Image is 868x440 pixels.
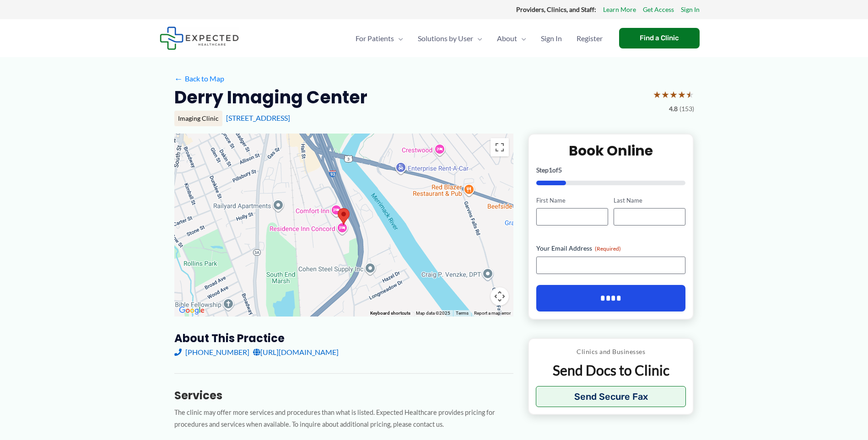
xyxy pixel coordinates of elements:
[394,22,403,54] span: Menu Toggle
[603,4,636,16] a: Learn More
[226,113,290,122] a: [STREET_ADDRESS]
[619,28,700,48] a: Find a Clinic
[536,386,686,407] button: Send Secure Fax
[536,361,686,379] p: Send Docs to Clinic
[348,22,610,54] nav: Primary Site Navigation
[569,22,610,54] a: Register
[643,4,674,16] a: Get Access
[536,167,686,173] p: Step of
[174,74,183,83] span: ←
[614,196,685,205] label: Last Name
[348,22,410,54] a: For PatientsMenu Toggle
[536,142,686,160] h2: Book Online
[536,196,608,205] label: First Name
[174,72,224,86] a: ←Back to Map
[517,22,526,54] span: Menu Toggle
[681,4,700,16] a: Sign In
[416,311,450,316] span: Map data ©2025
[679,103,694,115] span: (153)
[253,345,339,359] a: [URL][DOMAIN_NAME]
[177,305,207,317] a: Open this area in Google Maps (opens a new window)
[491,287,509,306] button: Map camera controls
[174,331,513,345] h3: About this practice
[669,86,678,103] span: ★
[370,310,410,317] button: Keyboard shortcuts
[474,311,511,316] a: Report a map error
[669,103,678,115] span: 4.8
[473,22,482,54] span: Menu Toggle
[653,86,661,103] span: ★
[174,388,513,402] h3: Services
[595,245,621,252] span: (Required)
[174,407,513,431] p: The clinic may offer more services and procedures than what is listed. Expected Healthcare provid...
[497,22,517,54] span: About
[516,5,596,13] strong: Providers, Clinics, and Staff:
[491,138,509,156] button: Toggle fullscreen view
[418,22,473,54] span: Solutions by User
[558,166,562,174] span: 5
[410,22,490,54] a: Solutions by UserMenu Toggle
[174,86,367,108] h2: Derry Imaging Center
[577,22,603,54] span: Register
[456,311,469,316] a: Terms (opens in new tab)
[549,166,552,174] span: 1
[174,345,249,359] a: [PHONE_NUMBER]
[534,22,569,54] a: Sign In
[536,244,686,253] label: Your Email Address
[177,305,207,317] img: Google
[356,22,394,54] span: For Patients
[160,27,239,50] img: Expected Healthcare Logo - side, dark font, small
[678,86,686,103] span: ★
[541,22,562,54] span: Sign In
[536,346,686,358] p: Clinics and Businesses
[686,86,694,103] span: ★
[174,111,222,126] div: Imaging Clinic
[490,22,534,54] a: AboutMenu Toggle
[661,86,669,103] span: ★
